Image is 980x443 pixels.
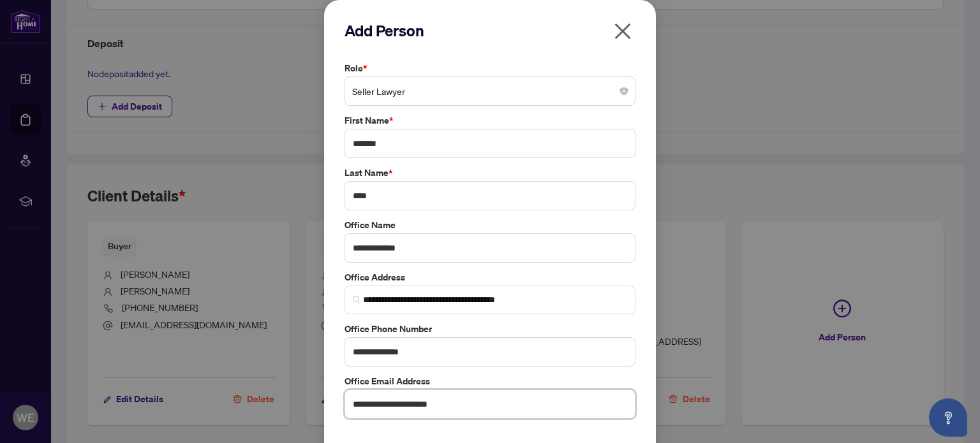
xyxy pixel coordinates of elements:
[345,374,635,388] label: Office Email Address
[352,79,628,103] span: Seller Lawyer
[620,87,628,95] span: close-circle
[345,61,635,75] label: Role
[345,270,635,284] label: Office Address
[612,21,633,41] span: close
[345,166,635,180] label: Last Name
[345,322,635,336] label: Office Phone Number
[929,398,967,437] button: Open asap
[345,218,635,232] label: Office Name
[345,113,635,127] label: First Name
[353,296,360,303] img: search_icon
[345,20,635,41] h2: Add Person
